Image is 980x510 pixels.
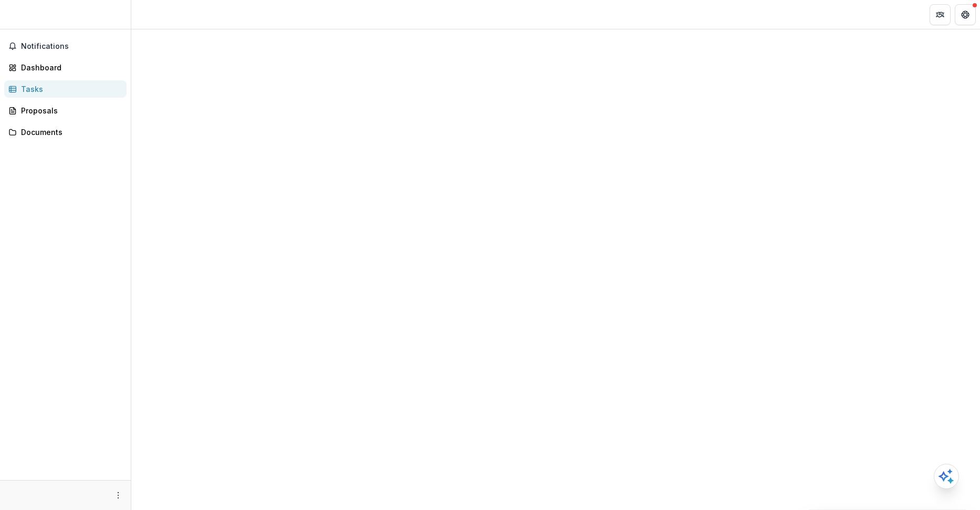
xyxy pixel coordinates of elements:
span: Notifications [21,42,122,51]
button: Open AI Assistant [934,464,959,489]
div: Documents [21,127,118,138]
button: Partners [930,4,951,25]
button: Get Help [955,4,976,25]
a: Tasks [4,80,127,98]
div: Proposals [21,105,118,116]
a: Documents [4,123,127,141]
button: Notifications [4,38,127,55]
button: More [112,489,124,502]
div: Tasks [21,84,118,95]
a: Proposals [4,102,127,119]
a: Dashboard [4,59,127,76]
div: Dashboard [21,62,118,73]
